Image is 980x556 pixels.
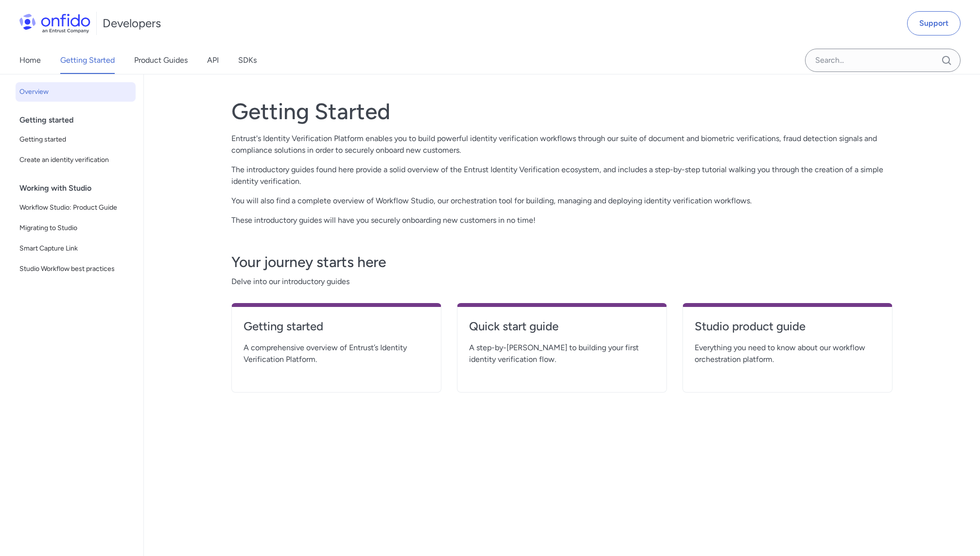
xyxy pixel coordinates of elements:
[469,342,655,365] span: A step-by-[PERSON_NAME] to building your first identity verification flow.
[16,150,136,170] a: Create an identity verification
[805,49,961,72] input: Onfido search input field
[231,276,892,287] span: Delve into our introductory guides
[231,252,892,272] h3: Your journey starts here
[19,263,132,275] span: Studio Workflow best practices
[244,319,429,342] a: Getting started
[19,47,41,74] a: Home
[19,202,132,214] span: Workflow Studio: Product Guide
[16,82,136,102] a: Overview
[231,164,892,187] p: The introductory guides found here provide a solid overview of the Entrust Identity Verification ...
[19,14,90,33] img: Onfido Logo
[19,86,132,98] span: Overview
[231,215,892,226] p: These introductory guides will have you securely onboarding new customers in no time!
[695,342,880,365] span: Everything you need to know about our workflow orchestration platform.
[19,222,132,234] span: Migrating to Studio
[16,218,136,238] a: Migrating to Studio
[231,195,892,207] p: You will also find a complete overview of Workflow Studio, our orchestration tool for building, m...
[231,133,892,156] p: Entrust's Identity Verification Platform enables you to build powerful identity verification work...
[469,319,655,342] a: Quick start guide
[103,16,161,31] h1: Developers
[238,47,257,74] a: SDKs
[695,319,880,342] a: Studio product guide
[134,47,188,74] a: Product Guides
[19,179,140,198] div: Working with Studio
[19,134,132,145] span: Getting started
[16,130,136,149] a: Getting started
[16,198,136,217] a: Workflow Studio: Product Guide
[16,259,136,279] a: Studio Workflow best practices
[60,47,115,74] a: Getting Started
[16,239,136,258] a: Smart Capture Link
[207,47,219,74] a: API
[244,319,429,334] h4: Getting started
[19,243,132,254] span: Smart Capture Link
[695,319,880,334] h4: Studio product guide
[19,110,140,130] div: Getting started
[19,154,132,166] span: Create an identity verification
[469,319,655,334] h4: Quick start guide
[244,342,429,365] span: A comprehensive overview of Entrust’s Identity Verification Platform.
[231,98,892,125] h1: Getting Started
[907,11,961,36] a: Support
